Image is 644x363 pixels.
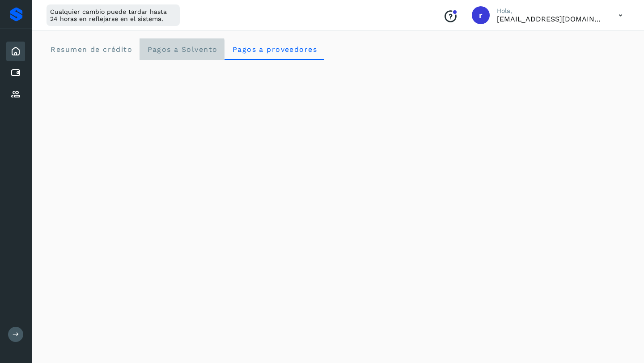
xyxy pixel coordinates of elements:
[497,7,604,15] p: Hola,
[497,15,604,23] p: rbp@tlbtransportes.mx
[50,45,132,54] span: Resumen de crédito
[147,45,217,54] span: Pagos a Solvento
[47,4,180,26] div: Cualquier cambio puede tardar hasta 24 horas en reflejarse en el sistema.
[6,63,25,83] div: Cuentas por pagar
[232,45,317,54] span: Pagos a proveedores
[6,42,25,61] div: Inicio
[6,84,25,104] div: Proveedores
